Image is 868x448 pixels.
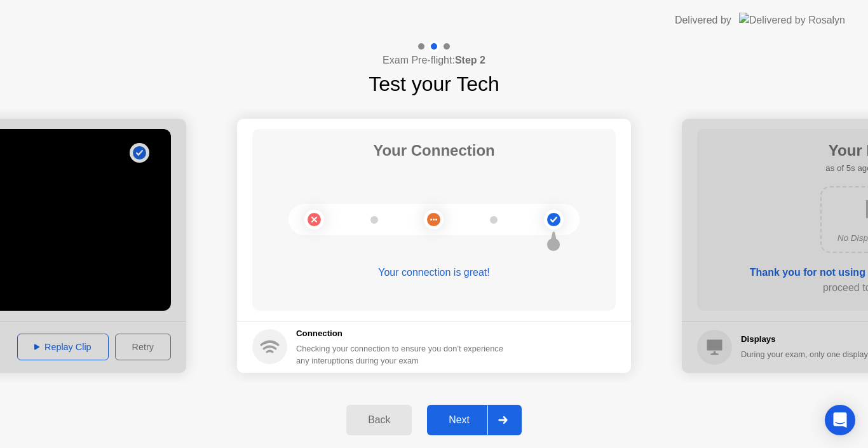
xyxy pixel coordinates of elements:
h4: Exam Pre-flight: [383,53,485,68]
div: Next [431,414,487,426]
button: Next [427,405,522,435]
h5: Connection [296,327,511,340]
div: Back [350,414,408,426]
h1: Your Connection [373,139,495,162]
button: Back [346,405,412,435]
h1: Test your Tech [369,69,499,99]
div: Delivered by [675,13,731,28]
img: Delivered by Rosalyn [739,13,845,27]
div: Open Intercom Messenger [825,405,855,435]
b: Step 2 [455,55,485,65]
div: Your connection is great! [252,265,616,280]
div: Checking your connection to ensure you don’t experience any interuptions during your exam [296,343,511,367]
